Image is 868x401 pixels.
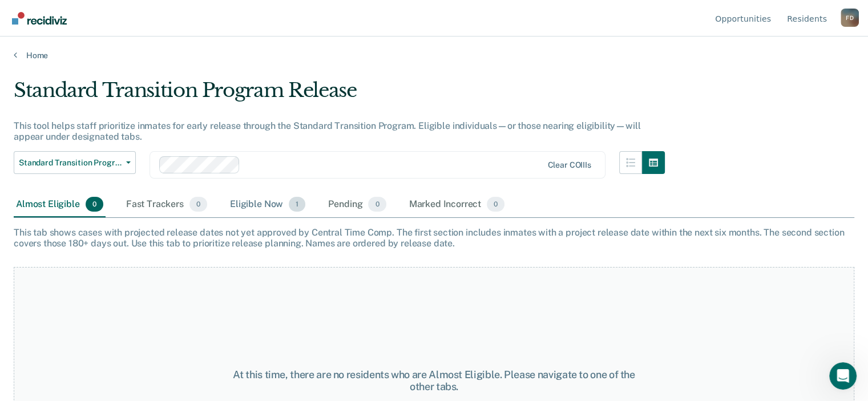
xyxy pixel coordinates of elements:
div: This tab shows cases with projected release dates not yet approved by Central Time Comp. The firs... [14,227,854,249]
span: 0 [86,197,103,212]
div: Marked Incorrect0 [407,192,507,217]
iframe: Intercom live chat [829,362,857,390]
div: Eligible Now1 [228,192,308,217]
div: Standard Transition Program Release [14,79,665,111]
div: Pending0 [326,192,388,217]
div: Clear COIIIs [547,160,591,170]
span: 1 [289,197,305,212]
img: Recidiviz [12,12,67,25]
button: Profile dropdown button [841,9,859,27]
div: This tool helps staff prioritize inmates for early release through the Standard Transition Progra... [14,120,665,142]
div: Almost Eligible0 [14,192,106,217]
div: Fast Trackers0 [124,192,209,217]
div: At this time, there are no residents who are Almost Eligible. Please navigate to one of the other... [224,368,644,393]
span: 0 [368,197,386,212]
button: Standard Transition Program Release [14,151,136,174]
div: F D [841,9,859,27]
span: 0 [189,197,207,212]
span: 0 [487,197,504,212]
span: Standard Transition Program Release [19,158,122,168]
a: Home [14,50,854,60]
